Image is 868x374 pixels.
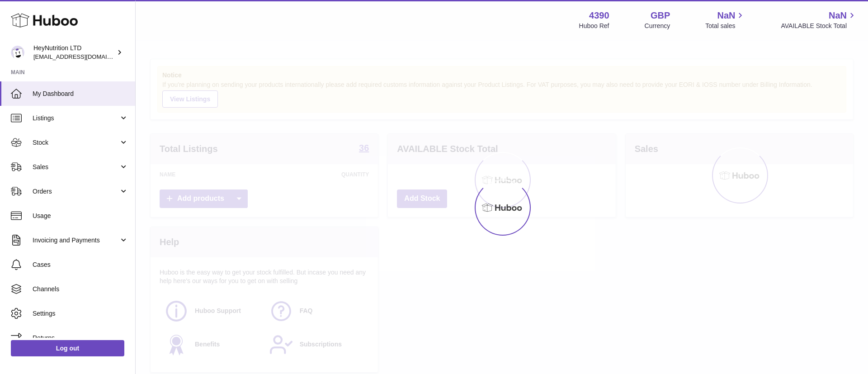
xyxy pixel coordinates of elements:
span: Usage [33,212,128,220]
a: NaN Total sales [705,9,745,30]
span: Cases [33,260,128,269]
span: Settings [33,309,128,318]
span: Total sales [705,22,745,30]
span: NaN [717,9,735,22]
span: Listings [33,114,119,123]
span: Sales [33,163,119,171]
span: Returns [33,334,128,342]
div: HeyNutrition LTD [33,44,115,61]
span: Orders [33,187,119,196]
span: AVAILABLE Stock Total [781,22,857,30]
span: Channels [33,285,128,294]
span: Stock [33,138,119,147]
div: Huboo Ref [579,22,609,30]
img: internalAdmin-4390@internal.huboo.com [11,46,24,59]
span: Invoicing and Payments [33,236,119,245]
div: Currency [645,22,670,30]
span: My Dashboard [33,90,128,98]
strong: 4390 [589,9,609,22]
a: Log out [11,340,124,356]
span: [EMAIL_ADDRESS][DOMAIN_NAME] [33,53,133,60]
span: NaN [829,9,847,22]
strong: GBP [651,9,670,22]
a: NaN AVAILABLE Stock Total [781,9,857,30]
